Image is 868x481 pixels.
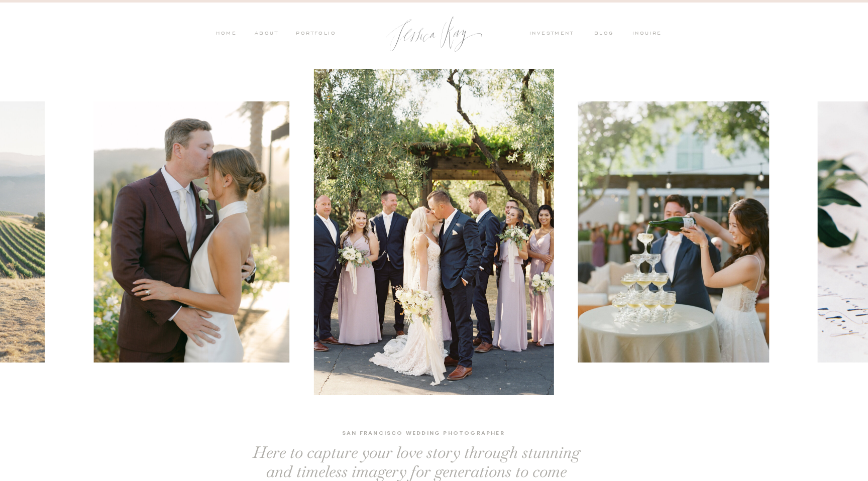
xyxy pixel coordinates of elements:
img: A romantic photo of a bride and groom sharing a kiss surrounded by their bridal party at Holman R... [314,69,554,395]
a: HOME [215,30,237,39]
a: investment [529,30,579,39]
h1: San Francisco wedding photographer [302,428,545,439]
a: blog [594,30,620,39]
img: A couple sharing an intimate moment together at sunset during their wedding at Caymus Vineyards i... [93,101,289,363]
h2: Here to capture your love story through stunning and timeless imagery for generations to come [247,443,585,477]
a: PORTFOLIO [294,30,336,39]
img: A joyful moment of a bride and groom pouring champagne into a tower of glasses during their elega... [578,101,770,363]
a: inquire [632,30,667,39]
a: ABOUT [252,30,278,39]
